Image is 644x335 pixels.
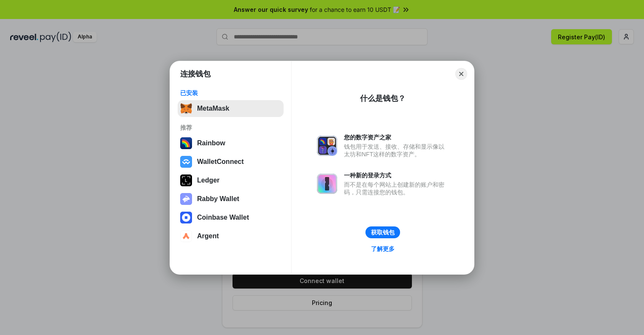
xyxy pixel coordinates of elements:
div: 您的数字资产之家 [344,133,449,141]
button: Rabby Wallet [178,191,284,207]
div: Argent [197,232,219,240]
button: WalletConnect [178,153,284,170]
img: svg+xml,%3Csvg%20xmlns%3D%22http%3A%2F%2Fwww.w3.org%2F2000%2Fsvg%22%20fill%3D%22none%22%20viewBox... [317,136,337,156]
img: svg+xml,%3Csvg%20width%3D%2228%22%20height%3D%2228%22%20viewBox%3D%220%200%2028%2028%22%20fill%3D... [180,212,192,223]
button: Close [455,68,467,80]
div: 获取钱包 [371,229,395,236]
div: WalletConnect [197,158,244,166]
div: 钱包用于发送、接收、存储和显示像以太坊和NFT这样的数字资产。 [344,143,449,158]
img: svg+xml,%3Csvg%20fill%3D%22none%22%20height%3D%2233%22%20viewBox%3D%220%200%2035%2033%22%20width%... [180,103,192,114]
div: Coinbase Wallet [197,214,249,221]
div: MetaMask [197,105,229,112]
a: 了解更多 [366,243,400,254]
img: svg+xml,%3Csvg%20xmlns%3D%22http%3A%2F%2Fwww.w3.org%2F2000%2Fsvg%22%20width%3D%2228%22%20height%3... [180,174,192,186]
div: 已安装 [180,89,281,97]
img: svg+xml,%3Csvg%20xmlns%3D%22http%3A%2F%2Fwww.w3.org%2F2000%2Fsvg%22%20fill%3D%22none%22%20viewBox... [317,174,337,194]
button: Coinbase Wallet [178,209,284,226]
div: 一种新的登录方式 [344,172,449,179]
div: 什么是钱包？ [360,93,406,103]
div: 推荐 [180,124,281,131]
img: svg+xml,%3Csvg%20width%3D%2228%22%20height%3D%2228%22%20viewBox%3D%220%200%2028%2028%22%20fill%3D... [180,156,192,168]
div: 而不是在每个网站上创建新的账户和密码，只需连接您的钱包。 [344,181,449,196]
button: MetaMask [178,100,284,117]
button: Ledger [178,172,284,189]
button: Rainbow [178,135,284,152]
img: svg+xml,%3Csvg%20xmlns%3D%22http%3A%2F%2Fwww.w3.org%2F2000%2Fsvg%22%20fill%3D%22none%22%20viewBox... [180,193,192,205]
button: 获取钱包 [365,226,400,238]
img: svg+xml,%3Csvg%20width%3D%22120%22%20height%3D%22120%22%20viewBox%3D%220%200%20120%20120%22%20fil... [180,137,192,149]
div: 了解更多 [371,245,395,253]
div: Rabby Wallet [197,195,239,203]
div: Ledger [197,177,219,184]
button: Argent [178,228,284,245]
h1: 连接钱包 [180,69,211,79]
div: Rainbow [197,139,225,147]
img: svg+xml,%3Csvg%20width%3D%2228%22%20height%3D%2228%22%20viewBox%3D%220%200%2028%2028%22%20fill%3D... [180,230,192,242]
